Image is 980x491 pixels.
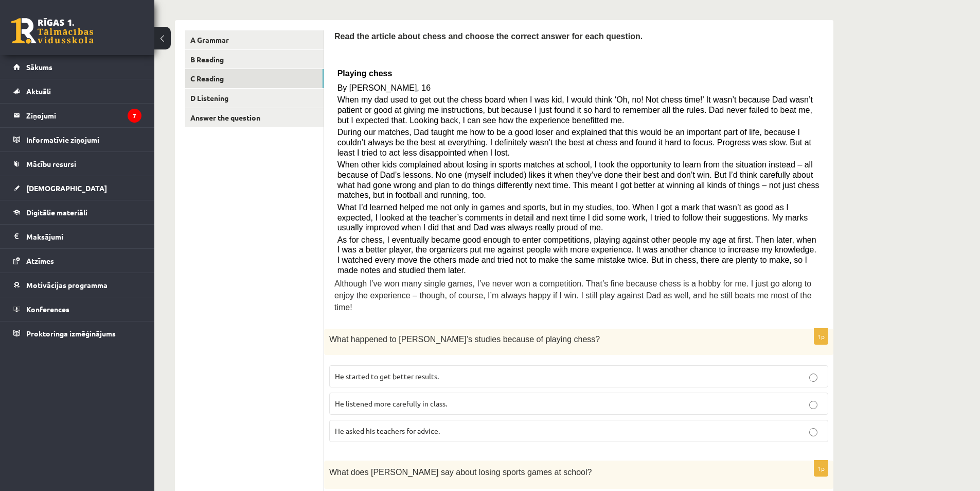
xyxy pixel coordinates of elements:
p: 1p [814,460,828,477]
span: He listened more carefully in class. [335,399,447,408]
a: Aktuāli [13,79,141,103]
span: Motivācijas programma [26,280,108,290]
span: What does [PERSON_NAME] say about losing sports games at school? [329,468,592,477]
input: He started to get better results. [809,374,817,382]
a: Maksājumi [13,225,141,248]
span: He started to get better results. [335,371,439,381]
a: Sākums [13,55,141,79]
input: He asked his teachers for advice. [809,428,817,436]
a: B Reading [185,50,324,69]
span: Mācību resursi [26,159,76,168]
a: Atzīmes [13,249,141,273]
span: Proktoringa izmēģinājums [26,329,116,338]
a: Konferences [13,297,141,321]
legend: Informatīvie ziņojumi [26,128,141,151]
a: Ziņojumi7 [13,104,141,127]
input: He listened more carefully in class. [809,401,817,409]
span: Aktuāli [26,87,51,96]
a: [DEMOGRAPHIC_DATA] [13,176,141,200]
span: As for chess, I eventually became good enough to enter competitions, playing against other people... [337,235,816,275]
a: Mācību resursi [13,152,141,176]
span: What happened to [PERSON_NAME]’s studies because of playing chess? [329,335,600,344]
span: During our matches, Dad taught me how to be a good loser and explained that this would be an impo... [337,128,811,157]
a: Informatīvie ziņojumi [13,128,141,151]
a: Motivācijas programma [13,273,141,297]
span: He asked his teachers for advice. [335,426,440,435]
span: When other kids complained about losing in sports matches at school, I took the opportunity to le... [337,160,819,199]
a: Rīgas 1. Tālmācības vidusskola [11,18,94,44]
legend: Maksājumi [26,225,141,248]
span: Konferences [26,304,69,314]
span: [DEMOGRAPHIC_DATA] [26,183,107,193]
p: 1p [814,328,828,345]
span: When my dad used to get out the chess board when I was kid, I would think ‘Oh, no! Not chess time... [337,95,813,124]
i: 7 [128,109,141,123]
a: Digitālie materiāli [13,200,141,224]
a: C Reading [185,69,324,88]
span: Digitālie materiāli [26,208,87,217]
a: A Grammar [185,30,324,49]
span: What I’d learned helped me not only in games and sports, but in my studies, too. When I got a mar... [337,203,808,232]
span: Read the article about chess and choose the correct answer for each question. [334,32,643,41]
span: Although I’ve won many single games, I’ve never won a competition. That’s fine because chess is a... [334,279,812,311]
a: Answer the question [185,108,324,127]
span: Playing chess [337,69,393,78]
a: D Listening [185,89,324,108]
span: By [PERSON_NAME], 16 [337,83,431,92]
legend: Ziņojumi [26,104,141,127]
span: Atzīmes [26,256,54,265]
span: Sākums [26,62,52,72]
a: Proktoringa izmēģinājums [13,321,141,345]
